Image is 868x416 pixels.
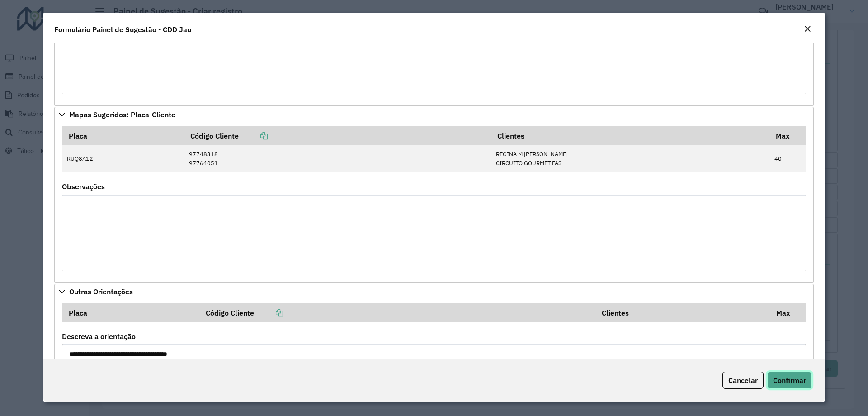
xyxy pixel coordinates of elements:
a: Copiar [254,308,283,317]
th: Código Cliente [184,126,491,145]
a: Copiar [239,131,268,140]
span: Cancelar [728,376,758,385]
td: REGINA M [PERSON_NAME] CIRCUITO GOURMET FAS [491,145,770,172]
em: Fechar [804,25,811,33]
div: Mapas Sugeridos: Placa-Cliente [54,122,814,283]
th: Código Cliente [200,303,596,322]
button: Confirmar [767,372,812,389]
th: Max [770,126,806,145]
a: Outras Orientações [54,284,814,299]
button: Close [801,24,814,35]
a: Mapas Sugeridos: Placa-Cliente [54,107,814,122]
th: Max [770,303,806,322]
th: Clientes [595,303,770,322]
button: Cancelar [722,372,764,389]
th: Placa [62,303,200,322]
h4: Formulário Painel de Sugestão - CDD Jau [54,24,191,35]
span: Outras Orientações [69,288,133,295]
span: Confirmar [773,376,806,385]
th: Clientes [491,126,770,145]
td: 40 [770,145,806,172]
span: Mapas Sugeridos: Placa-Cliente [69,111,175,118]
label: Descreva a orientação [62,331,136,342]
label: Observações [62,181,105,192]
td: RUQ8A12 [62,145,184,172]
th: Placa [62,126,184,145]
td: 97748318 97764051 [184,145,491,172]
